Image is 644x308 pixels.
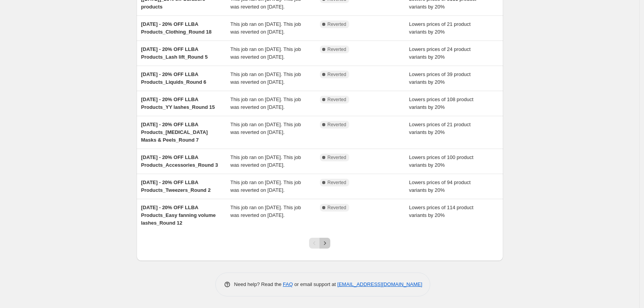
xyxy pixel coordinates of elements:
span: Reverted [328,46,347,52]
span: [DATE] - 20% OFF LLBA Products_Lash lift_Round 5 [141,46,208,60]
span: Lowers prices of 108 product variants by 20% [409,96,473,110]
span: Lowers prices of 21 product variants by 20% [409,122,471,135]
span: This job ran on [DATE]. This job was reverted on [DATE]. [230,96,301,110]
span: Reverted [328,205,347,211]
span: Reverted [328,96,347,103]
span: Reverted [328,154,347,161]
span: This job ran on [DATE]. This job was reverted on [DATE]. [230,179,301,193]
span: [DATE] - 20% OFF LLBA Products_Accessories_Round 3 [141,154,218,168]
span: This job ran on [DATE]. This job was reverted on [DATE]. [230,46,301,60]
span: [DATE] - 20% OFF LLBA Products_YY lashes_Round 15 [141,96,215,110]
span: This job ran on [DATE]. This job was reverted on [DATE]. [230,154,301,168]
span: This job ran on [DATE]. This job was reverted on [DATE]. [230,21,301,35]
span: [DATE] - 20% OFF LLBA Products_Easy fanning volume lashes_Round 12 [141,205,216,226]
span: Lowers prices of 100 product variants by 20% [409,154,473,168]
span: This job ran on [DATE]. This job was reverted on [DATE]. [230,205,301,218]
span: Reverted [328,179,347,186]
span: This job ran on [DATE]. This job was reverted on [DATE]. [230,122,301,135]
a: FAQ [283,281,293,287]
span: [DATE] - 20% OFF LLBA Products_Tweezers_Round 2 [141,179,211,193]
span: Need help? Read the [234,281,283,287]
span: Lowers prices of 21 product variants by 20% [409,21,471,35]
button: Next [319,238,330,249]
span: Lowers prices of 24 product variants by 20% [409,46,471,60]
span: Reverted [328,122,347,128]
span: [DATE] - 20% OFF LLBA Products_[MEDICAL_DATA] Masks & Peels_Round 7 [141,122,208,143]
a: [EMAIL_ADDRESS][DOMAIN_NAME] [337,281,422,287]
span: [DATE] - 20% OFF LLBA Products_Liquids_Round 6 [141,71,206,85]
span: [DATE] - 20% OFF LLBA Products_Clothing_Round 18 [141,21,212,35]
span: or email support at [293,281,337,287]
span: Lowers prices of 114 product variants by 20% [409,205,473,218]
span: Lowers prices of 39 product variants by 20% [409,71,471,85]
span: This job ran on [DATE]. This job was reverted on [DATE]. [230,71,301,85]
nav: Pagination [309,238,330,249]
span: Reverted [328,71,347,78]
span: Reverted [328,21,347,27]
span: Lowers prices of 94 product variants by 20% [409,179,471,193]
